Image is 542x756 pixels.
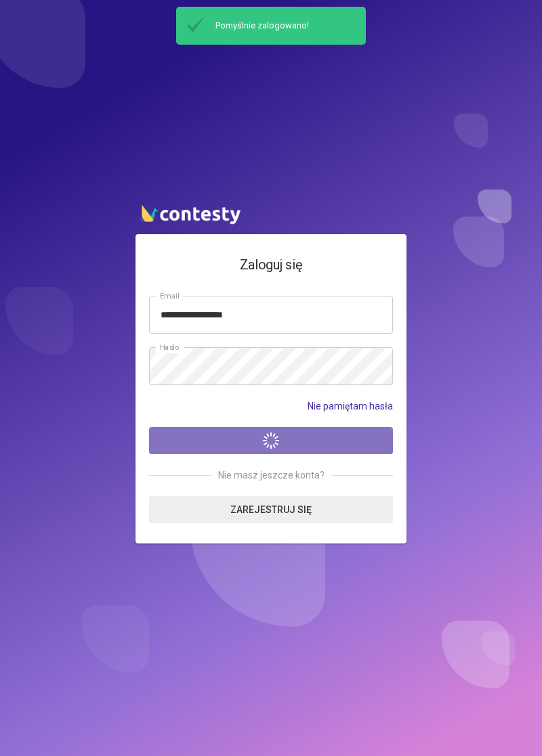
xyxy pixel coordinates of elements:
[149,254,393,275] h4: Zaloguj się
[211,468,331,483] span: Nie masz jeszcze konta?
[149,496,393,523] a: Zarejestruj się
[209,20,360,32] span: Pomyślnie zalogowano!
[135,199,244,227] img: contesty logo
[308,399,393,414] a: Nie pamiętam hasła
